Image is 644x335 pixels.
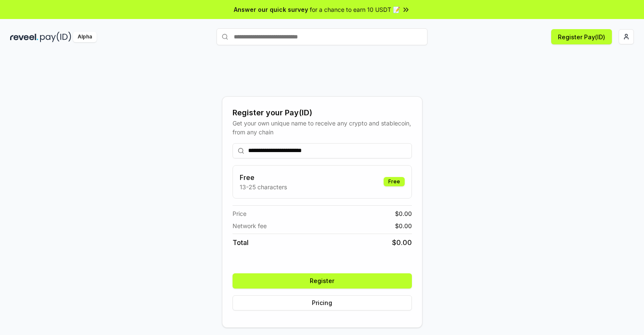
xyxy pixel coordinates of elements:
[233,295,412,310] button: Pricing
[73,32,97,42] div: Alpha
[392,237,412,248] span: $ 0.00
[395,209,412,218] span: $ 0.00
[310,5,400,14] span: for a chance to earn 10 USDT 📝
[10,32,38,42] img: reveel_dark
[233,209,246,218] span: Price
[240,172,287,182] h3: Free
[384,177,405,186] div: Free
[40,32,71,42] img: pay_id
[234,5,308,14] span: Answer our quick survey
[233,107,412,119] div: Register your Pay(ID)
[551,29,612,44] button: Register Pay(ID)
[233,119,412,136] div: Get your own unique name to receive any crypto and stablecoin, from any chain
[395,221,412,230] span: $ 0.00
[233,221,267,230] span: Network fee
[240,182,287,191] p: 13-25 characters
[233,237,249,248] span: Total
[233,273,412,289] button: Register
